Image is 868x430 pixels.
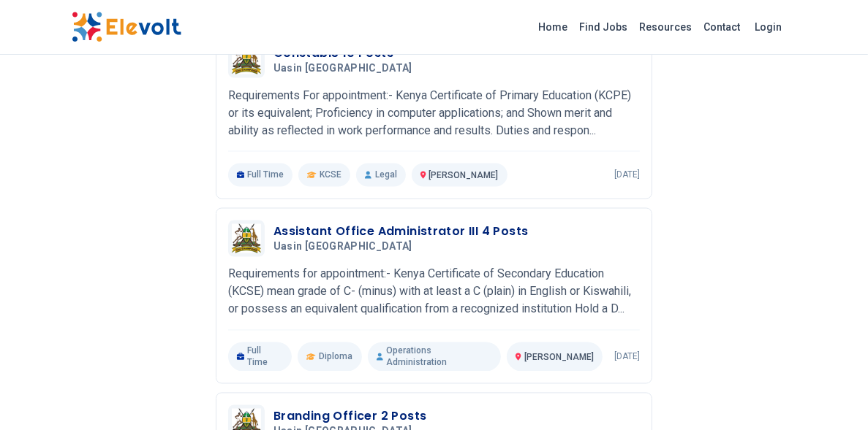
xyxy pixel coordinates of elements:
[273,241,412,254] span: Uasin [GEOGRAPHIC_DATA]
[429,171,499,181] span: [PERSON_NAME]
[273,62,412,75] span: Uasin [GEOGRAPHIC_DATA]
[698,15,747,39] a: Contact
[574,15,634,39] a: Find Jobs
[320,351,353,363] span: Diploma
[320,169,341,181] span: KCSE
[273,408,427,426] h3: Branding Officer 2 Posts
[368,342,502,372] p: Operations Administration
[614,351,640,363] p: [DATE]
[634,15,698,39] a: Resources
[273,223,529,241] h3: Assistant Office Administrator III 4 Posts
[228,220,640,372] a: Uasin Gishu CountyAssistant Office Administrator III 4 PostsUasin [GEOGRAPHIC_DATA]Requirements f...
[524,353,594,363] span: [PERSON_NAME]
[228,42,640,187] a: Uasin Gishu CountyConstable 10 PostsUasin [GEOGRAPHIC_DATA]Requirements For appointment:- Kenya C...
[356,164,405,187] p: Legal
[228,342,293,372] p: Full Time
[228,164,293,187] p: Full Time
[232,45,261,75] img: Uasin Gishu County
[232,224,261,254] img: Uasin Gishu County
[72,12,181,42] img: Elevolt
[614,169,640,181] p: [DATE]
[228,87,640,139] p: Requirements For appointment:- Kenya Certificate of Primary Education (KCPE) or its equivalent; P...
[228,266,640,318] p: Requirements for appointment:- Kenya Certificate of Secondary Education (KCSE) mean grade of C- (...
[747,12,791,42] a: Login
[795,360,868,430] iframe: Chat Widget
[533,15,574,39] a: Home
